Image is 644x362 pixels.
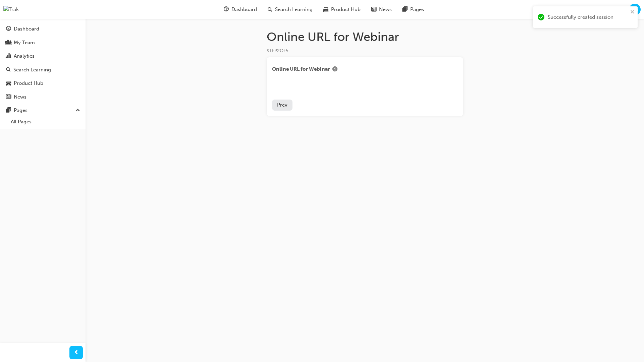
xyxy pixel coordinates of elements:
[366,3,397,16] a: news-iconNews
[6,94,11,100] span: news-icon
[267,29,463,44] h1: Online URL for Webinar
[13,66,51,74] div: Search Learning
[14,107,28,114] div: Pages
[323,5,328,14] span: car-icon
[3,23,83,35] a: Dashboard
[3,50,83,62] a: Analytics
[218,3,262,16] a: guage-iconDashboard
[331,6,361,13] span: Product Hub
[74,349,79,357] span: prev-icon
[3,91,83,103] a: News
[272,65,330,74] span: Online URL for Webinar
[275,6,313,13] span: Search Learning
[397,3,429,16] a: pages-iconPages
[437,100,458,111] button: Next
[3,37,83,49] a: My Team
[75,106,80,115] span: up-icon
[3,104,83,117] button: Pages
[6,26,11,32] span: guage-icon
[6,53,11,59] span: chart-icon
[3,64,83,76] a: Search Learning
[318,3,366,16] a: car-iconProduct Hub
[332,67,337,73] span: info-icon
[6,67,11,73] span: search-icon
[379,6,392,13] span: News
[8,117,83,127] a: All Pages
[231,6,257,13] span: Dashboard
[272,74,323,83] button: Add URL for Webinar
[371,5,376,14] span: news-icon
[272,100,292,111] button: Prev
[14,39,35,47] div: My Team
[402,5,408,14] span: pages-icon
[14,93,26,101] div: News
[410,6,424,13] span: Pages
[548,13,628,21] div: Successfully created session
[267,48,288,54] span: STEP 2 OF 5
[3,6,19,13] img: Trak
[630,9,635,17] button: close
[14,25,39,33] div: Dashboard
[14,52,35,60] div: Analytics
[3,23,83,103] div: DashboardMy TeamAnalyticsSearch LearningProduct HubNews
[14,79,43,87] div: Product Hub
[224,5,229,14] span: guage-icon
[3,77,83,89] a: Product Hub
[277,102,287,108] span: Prev
[629,4,641,15] button: TG
[330,65,340,74] button: Show info
[6,108,11,114] span: pages-icon
[6,40,11,46] span: people-icon
[6,80,11,86] span: car-icon
[442,102,453,108] span: Next
[262,3,318,16] a: search-iconSearch Learning
[268,5,272,14] span: search-icon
